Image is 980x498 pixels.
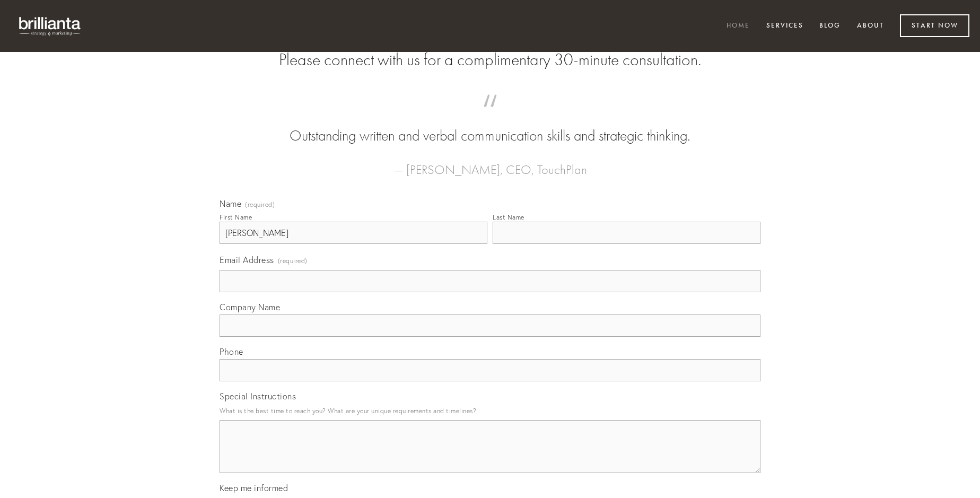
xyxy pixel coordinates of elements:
span: “ [237,105,743,126]
p: What is the best time to reach you? What are your unique requirements and timelines? [220,404,760,418]
a: Services [759,18,810,35]
div: First Name [220,213,252,221]
figcaption: — [PERSON_NAME], CEO, TouchPlan [237,146,743,180]
a: Home [720,18,757,35]
span: Keep me informed [220,483,288,493]
span: Phone [220,346,243,357]
a: Start Now [900,14,969,37]
a: About [850,18,891,35]
span: Email Address [220,255,274,265]
div: Last Name [493,213,524,221]
blockquote: Outstanding written and verbal communication skills and strategic thinking. [237,105,743,146]
span: (required) [245,202,275,208]
span: Company Name [220,302,280,312]
span: Special Instructions [220,391,296,401]
span: (required) [278,254,308,268]
span: Name [220,198,241,209]
a: Blog [812,18,847,35]
h2: Please connect with us for a complimentary 30-minute consultation. [220,50,760,70]
img: brillianta - research, strategy, marketing [11,11,90,41]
